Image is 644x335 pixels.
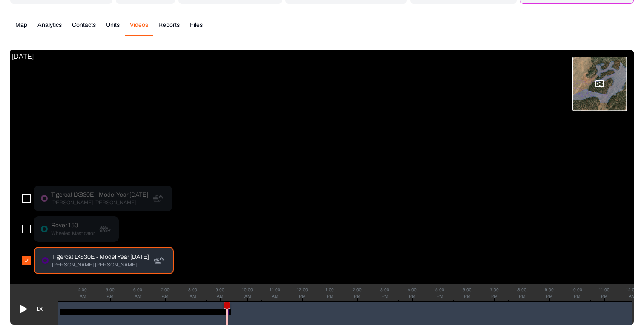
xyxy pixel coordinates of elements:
p: [PERSON_NAME] [PERSON_NAME] [51,199,148,206]
p: [DATE] [10,50,35,63]
p: [PERSON_NAME] [PERSON_NAME] [52,261,149,268]
button: Files [185,21,208,36]
div: 6:00 PM [460,286,474,299]
div: 7:00 AM [158,286,172,299]
p: Rover 150 [51,221,95,230]
button: 1X [31,302,48,316]
div: 4:00 AM [76,286,89,299]
div: 6:00 AM [131,286,144,299]
div: 9:00 AM [213,286,227,299]
div: 12:00 AM [625,286,638,299]
div: 8:00 PM [515,286,529,299]
div: 2:00 PM [351,286,364,299]
div: 4:00 PM [405,286,419,299]
div: 5:00 AM [103,286,117,299]
div: 5:00 PM [433,286,446,299]
div: 11:00 PM [598,286,611,299]
button: Map [10,21,32,36]
div: 12:00 PM [296,286,309,299]
div: 7:00 PM [488,286,501,299]
div: 1:00 PM [323,286,336,299]
p: Tigercat LX830E - Model Year [DATE] [51,191,148,199]
button: Analytics [32,21,67,36]
button: Videos [125,21,153,36]
div: 10:00 PM [570,286,584,299]
div: 10:00 AM [241,286,254,299]
button: Units [101,21,125,36]
div: 8:00 AM [186,286,199,299]
button: Contacts [67,21,101,36]
div: 3:00 PM [378,286,391,299]
div: 11:00 AM [268,286,282,299]
p: Wheeled Masticator [51,230,95,237]
p: Tigercat LX830E - Model Year [DATE] [52,253,149,261]
div: 9:00 PM [543,286,556,299]
button: Reports [153,21,185,36]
